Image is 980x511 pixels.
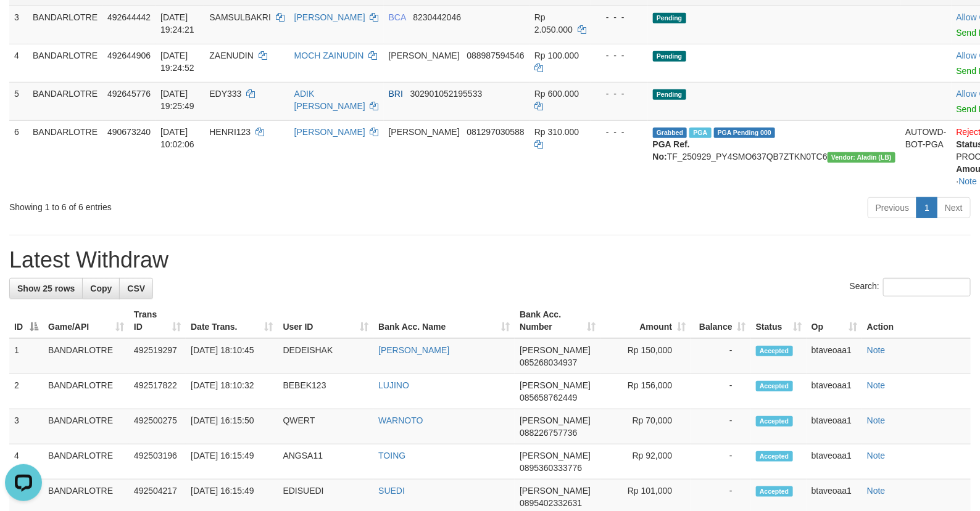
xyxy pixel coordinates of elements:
[413,12,461,22] span: Copy 8230442046 to clipboard
[82,278,120,299] a: Copy
[520,498,582,508] span: Copy 0895402332631 to clipboard
[186,444,278,480] td: [DATE] 16:15:49
[378,486,405,496] a: SUEDI
[515,303,600,338] th: Bank Acc. Number: activate to sort column ascending
[107,127,151,137] span: 490673240
[756,486,793,497] span: Accepted
[691,374,750,409] td: -
[756,346,793,356] span: Accepted
[600,409,691,444] td: Rp 70,000
[600,374,691,409] td: Rp 156,000
[107,12,151,22] span: 492644442
[467,127,524,137] span: Copy 081297030588 to clipboard
[520,345,591,355] span: [PERSON_NAME]
[43,409,129,444] td: BANDARLOTRE
[867,380,886,390] a: Note
[807,338,862,374] td: btaveoaa1
[807,409,862,444] td: btaveoaa1
[28,6,102,44] td: BANDARLOTRE
[410,89,483,99] span: Copy 302901052195533 to clipboard
[867,415,886,425] a: Note
[9,82,28,120] td: 5
[9,303,43,338] th: ID: activate to sort column descending
[119,278,153,299] a: CSV
[294,89,365,111] a: ADIK [PERSON_NAME]
[689,128,711,138] span: Marked by btaveoaa1
[28,120,102,192] td: BANDARLOTRE
[534,127,579,137] span: Rp 310.000
[129,444,186,480] td: 492503196
[534,12,573,35] span: Rp 2.050.000
[596,126,643,138] div: - - -
[17,284,75,293] span: Show 25 rows
[600,338,691,374] td: Rp 150,000
[278,338,374,374] td: DEDEISHAK
[520,463,582,473] span: Copy 0895360333776 to clipboard
[90,284,112,293] span: Copy
[868,197,917,218] a: Previous
[807,444,862,480] td: btaveoaa1
[373,303,515,338] th: Bank Acc. Name: activate to sort column ascending
[867,486,886,496] a: Note
[9,248,971,272] h1: Latest Withdraw
[107,89,151,99] span: 492645776
[867,345,886,355] a: Note
[378,380,409,390] a: LUJINO
[756,416,793,427] span: Accepted
[278,444,374,480] td: ANGSA11
[600,303,691,338] th: Amount: activate to sort column ascending
[520,428,577,438] span: Copy 088226757736 to clipboard
[653,89,686,100] span: Pending
[867,451,886,460] a: Note
[9,120,28,192] td: 6
[9,374,43,409] td: 2
[520,451,591,460] span: [PERSON_NAME]
[278,374,374,409] td: BEBEK123
[807,374,862,409] td: btaveoaa1
[378,415,423,425] a: WARNOTO
[653,51,686,62] span: Pending
[160,12,194,35] span: [DATE] 19:24:21
[186,338,278,374] td: [DATE] 18:10:45
[916,197,937,218] a: 1
[850,278,971,296] label: Search:
[596,11,643,23] div: - - -
[209,12,271,22] span: SAMSULBAKRI
[160,127,194,149] span: [DATE] 10:02:06
[807,303,862,338] th: Op: activate to sort column ascending
[43,444,129,480] td: BANDARLOTRE
[278,303,374,338] th: User ID: activate to sort column ascending
[389,12,406,22] span: BCA
[129,303,186,338] th: Trans ID: activate to sort column ascending
[520,358,577,367] span: Copy 085268034937 to clipboard
[691,444,750,480] td: -
[378,345,449,355] a: [PERSON_NAME]
[653,139,690,161] b: PGA Ref. No:
[534,89,579,99] span: Rp 600.000
[691,409,750,444] td: -
[28,82,102,120] td: BANDARLOTRE
[937,197,971,218] a: Next
[278,409,374,444] td: QWERT
[9,338,43,374] td: 1
[160,51,194,73] span: [DATE] 19:24:52
[129,338,186,374] td: 492519297
[520,380,591,390] span: [PERSON_NAME]
[9,409,43,444] td: 3
[389,127,460,137] span: [PERSON_NAME]
[653,128,687,138] span: Grabbed
[9,196,399,213] div: Showing 1 to 6 of 6 entries
[600,444,691,480] td: Rp 92,000
[129,409,186,444] td: 492500275
[9,444,43,480] td: 4
[534,51,579,60] span: Rp 100.000
[9,6,28,44] td: 3
[900,120,952,192] td: AUTOWD-BOT-PGA
[389,89,403,99] span: BRI
[883,278,971,296] input: Search:
[160,89,194,111] span: [DATE] 19:25:49
[107,51,151,60] span: 492644906
[209,51,254,60] span: ZAENUDIN
[186,303,278,338] th: Date Trans.: activate to sort column ascending
[691,303,750,338] th: Balance: activate to sort column ascending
